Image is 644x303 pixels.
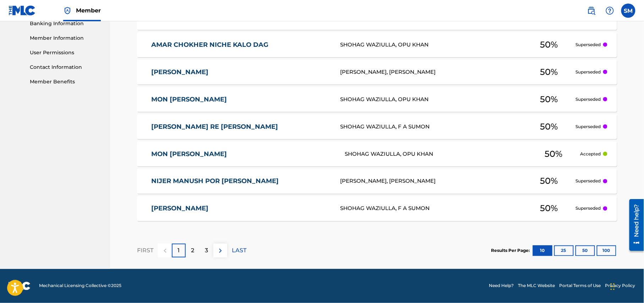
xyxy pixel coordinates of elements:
div: SHOHAG WAZIULLA, OPU KHAN [340,41,523,49]
a: Contact Information [30,64,102,71]
div: User Menu [621,4,635,18]
p: 3 [205,247,208,255]
p: Superseded [576,96,601,103]
p: 2 [191,247,194,255]
span: 50 % [540,93,558,106]
p: LAST [232,247,246,255]
span: 50 % [540,175,558,188]
span: Mechanical Licensing Collective © 2025 [39,283,121,289]
img: help [606,6,614,15]
div: SHOHAG WAZIULLA, OPU KHAN [340,95,523,104]
a: Member Benefits [30,78,102,86]
img: Top Rightsholder [63,6,72,15]
p: FIRST [137,247,153,255]
div: [PERSON_NAME], [PERSON_NAME] [340,68,523,76]
img: MLC Logo [9,5,36,16]
div: SHOHAG WAZIULLA, F A SUMON [340,205,523,213]
p: Superseded [576,123,601,130]
button: 25 [554,246,574,256]
p: Results Per Page: [491,248,532,254]
a: [PERSON_NAME] [152,205,331,213]
button: 100 [597,246,616,256]
div: SHOHAG WAZIULLA, F A SUMON [340,123,523,131]
span: Member [76,6,101,15]
span: 50 % [545,148,563,160]
p: Superseded [576,205,601,212]
a: Need Help? [489,283,514,289]
p: Superseded [576,178,601,184]
span: 50 % [540,120,558,133]
span: 50 % [540,202,558,215]
button: 10 [533,246,552,256]
span: 50 % [540,66,558,78]
a: [PERSON_NAME] RE [PERSON_NAME] [152,123,331,131]
a: MON [PERSON_NAME] [152,95,331,104]
iframe: Chat Widget [608,269,644,303]
p: Superseded [576,42,601,48]
div: Help [603,4,617,18]
p: Accepted [580,151,601,157]
div: Drag [611,276,615,297]
iframe: Resource Center [624,197,644,254]
div: SHOHAG WAZIULLA, OPU KHAN [345,150,527,158]
a: User Permissions [30,49,102,56]
div: [PERSON_NAME], [PERSON_NAME] [340,177,523,186]
a: Portal Terms of Use [560,283,601,289]
button: 50 [575,246,595,256]
a: [PERSON_NAME] [152,68,331,76]
span: 50 % [540,38,558,51]
a: Privacy Policy [605,283,635,289]
p: 1 [178,247,180,255]
p: Superseded [576,69,601,75]
a: AMAR CHOKHER NICHE KALO DAG [152,41,331,49]
a: Public Search [584,4,599,18]
a: Member Information [30,34,102,42]
a: NIJER MANUSH POR [PERSON_NAME] [152,177,331,186]
a: MON [PERSON_NAME] [152,150,335,158]
a: The MLC Website [518,283,555,289]
img: search [587,6,596,15]
a: Banking Information [30,20,102,27]
img: right [216,247,225,255]
img: logo [9,282,31,290]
